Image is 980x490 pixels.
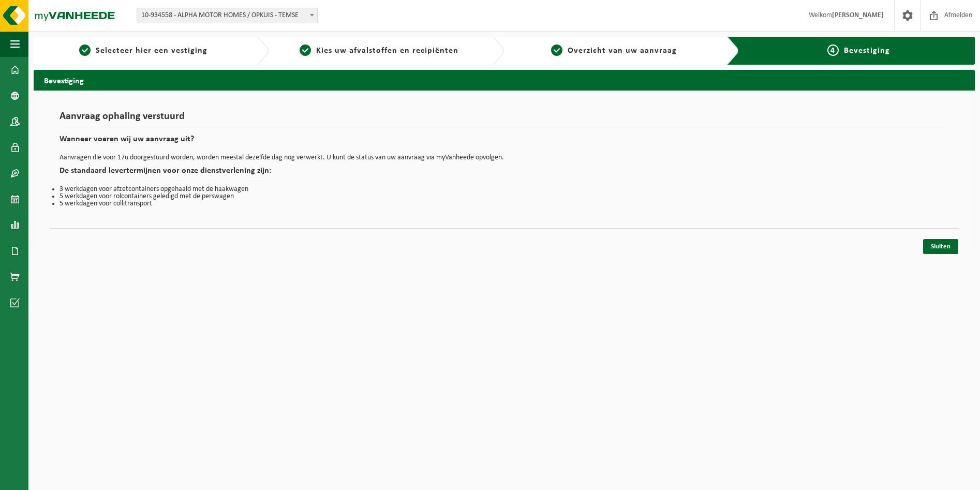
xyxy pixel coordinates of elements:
span: Bevestiging [844,47,890,55]
li: 5 werkdagen voor collitransport [60,200,949,207]
span: Overzicht van uw aanvraag [568,47,677,55]
span: Kies uw afvalstoffen en recipiënten [316,47,458,55]
span: 2 [300,44,311,56]
h1: Aanvraag ophaling verstuurd [60,111,949,127]
span: 4 [827,44,839,56]
span: Selecteer hier een vestiging [96,47,207,55]
li: 3 werkdagen voor afzetcontainers opgehaald met de haakwagen [60,186,949,193]
h2: De standaard levertermijnen voor onze dienstverlening zijn: [60,167,949,181]
a: 1Selecteer hier een vestiging [39,44,248,57]
a: 3Overzicht van uw aanvraag [510,44,719,57]
li: 5 werkdagen voor rolcontainers geledigd met de perswagen [60,193,949,200]
a: Sluiten [923,239,958,254]
span: 1 [79,44,91,56]
strong: [PERSON_NAME] [832,11,884,19]
h2: Bevestiging [34,70,975,90]
span: 10-934558 - ALPHA MOTOR HOMES / OPKUIS - TEMSE [137,8,318,23]
span: 10-934558 - ALPHA MOTOR HOMES / OPKUIS - TEMSE [137,8,317,23]
p: Aanvragen die voor 17u doorgestuurd worden, worden meestal dezelfde dag nog verwerkt. U kunt de s... [60,154,949,161]
h2: Wanneer voeren wij uw aanvraag uit? [60,135,949,149]
a: 2Kies uw afvalstoffen en recipiënten [274,44,484,57]
span: 3 [551,44,562,56]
